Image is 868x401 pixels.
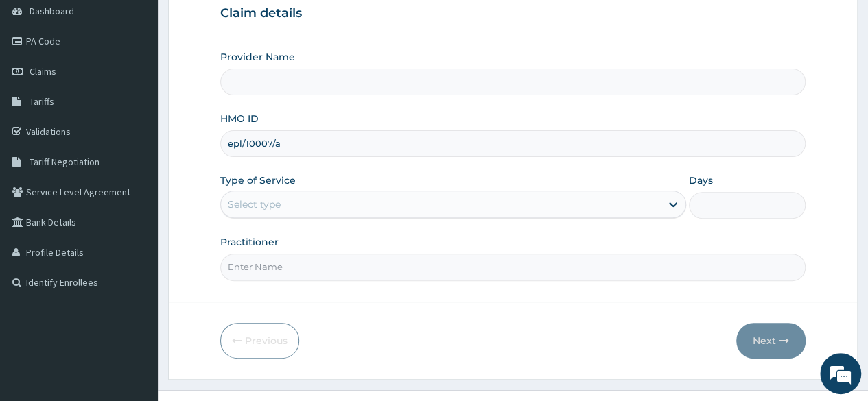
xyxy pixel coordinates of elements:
[220,254,806,280] input: Enter Name
[30,95,54,108] span: Tariffs
[30,5,74,17] span: Dashboard
[220,173,296,187] label: Type of Service
[220,50,295,64] label: Provider Name
[30,156,99,168] span: Tariff Negotiation
[220,6,806,21] h3: Claim details
[30,65,56,77] span: Claims
[736,323,806,359] button: Next
[220,323,299,359] button: Previous
[228,197,281,211] div: Select type
[220,112,259,125] label: HMO ID
[220,130,806,157] input: Enter HMO ID
[220,235,279,249] label: Practitioner
[689,173,713,187] label: Days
